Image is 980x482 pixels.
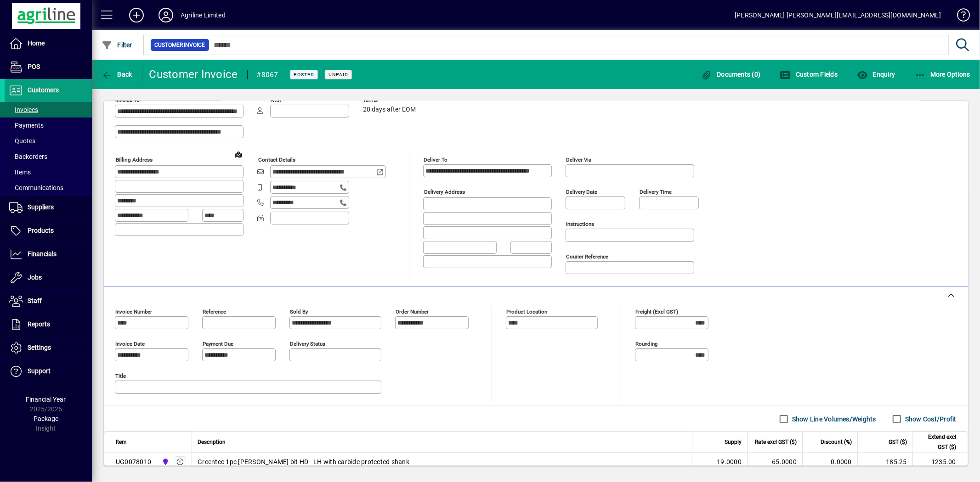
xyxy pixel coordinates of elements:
mat-label: Deliver via [566,157,591,163]
span: Back [102,71,132,78]
span: Customers [28,86,59,94]
span: 19.0000 [717,457,742,466]
span: Settings [28,344,51,351]
mat-label: Reference [203,308,226,315]
mat-label: Order number [396,308,429,315]
span: Custom Fields [780,71,838,78]
mat-label: Courier Reference [566,253,608,260]
a: Knowledge Base [950,2,969,32]
span: Invoices [9,106,38,113]
span: Gore [159,457,170,467]
button: Enquiry [855,66,897,83]
a: Staff [5,290,92,313]
span: Documents (0) [701,71,761,78]
span: Extend excl GST ($) [918,432,956,452]
mat-label: Title [115,373,126,379]
span: Suppliers [28,203,54,211]
a: Support [5,360,92,383]
span: Customer Invoice [154,40,205,50]
button: Add [122,7,151,23]
span: More Options [915,71,971,78]
a: Backorders [5,149,92,164]
span: 20 days after EOM [363,106,416,113]
button: Custom Fields [778,66,840,83]
div: UG0078010 [116,457,151,466]
mat-label: Delivery date [566,189,597,195]
span: Communications [9,184,63,191]
a: Communications [5,180,92,196]
a: POS [5,56,92,78]
td: 185.25 [857,453,912,471]
div: Customer Invoice [149,67,238,82]
span: Items [9,168,31,176]
span: Staff [28,297,42,304]
a: Suppliers [5,196,92,219]
span: Quotes [9,137,35,145]
span: Jobs [28,274,42,281]
a: Quotes [5,133,92,149]
span: Financials [28,250,57,258]
mat-label: Delivery time [640,189,672,195]
span: Enquiry [857,71,895,78]
span: Discount (%) [821,437,852,447]
span: Products [28,227,54,234]
a: Invoices [5,102,92,118]
a: Reports [5,313,92,336]
a: Jobs [5,266,92,289]
a: Payments [5,118,92,133]
span: Financial Year [26,396,66,403]
span: Posted [294,72,314,78]
span: Supply [725,437,742,447]
span: Backorders [9,153,47,160]
span: Greentec 1pc [PERSON_NAME] bit HD - LH with carbide protected shank [198,457,409,466]
span: Reports [28,320,50,328]
a: Financials [5,243,92,266]
mat-label: Sold by [290,308,308,315]
mat-label: Instructions [566,221,594,227]
mat-label: Freight (excl GST) [635,308,678,315]
button: Filter [99,37,135,53]
td: 1235.00 [912,453,968,471]
a: Items [5,164,92,180]
button: Documents (0) [699,66,763,83]
a: View on map [231,147,246,162]
mat-label: Rounding [635,341,657,347]
mat-label: Delivery status [290,341,325,347]
span: Home [28,39,45,47]
span: Package [34,415,58,422]
label: Show Line Volumes/Weights [790,415,876,424]
span: GST ($) [889,437,907,447]
div: Agriline Limited [181,8,226,22]
div: 65.0000 [753,457,797,466]
mat-label: Invoice number [115,308,152,315]
span: Unpaid [329,72,348,78]
a: Settings [5,336,92,359]
mat-label: Deliver To [424,157,448,163]
app-page-header-button: Back [92,66,142,83]
button: More Options [912,66,973,83]
a: Products [5,219,92,242]
td: 0.0000 [802,453,857,471]
label: Show Cost/Profit [903,415,957,424]
a: Home [5,32,92,55]
div: #8067 [257,67,278,82]
span: Description [198,437,226,447]
span: Payments [9,122,44,129]
span: Item [116,437,127,447]
span: Rate excl GST ($) [755,437,797,447]
mat-label: Payment due [203,341,233,347]
mat-label: Product location [506,308,547,315]
button: Back [99,66,135,83]
span: Filter [102,41,132,49]
div: [PERSON_NAME] [PERSON_NAME][EMAIL_ADDRESS][DOMAIN_NAME] [735,8,941,22]
span: Support [28,367,51,375]
mat-label: Invoice date [115,341,145,347]
span: POS [28,63,40,70]
button: Profile [151,7,181,23]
